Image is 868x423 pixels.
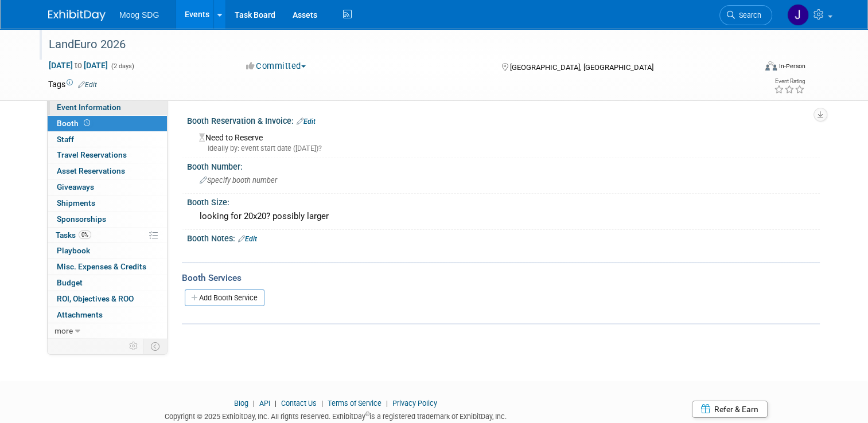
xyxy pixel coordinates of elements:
img: ExhibitDay [48,10,106,21]
div: Booth Services [182,272,820,284]
span: Giveaways [57,182,94,191]
span: | [383,399,391,408]
span: Booth not reserved yet [81,119,92,127]
span: Budget [57,278,83,287]
span: 0% [79,230,91,239]
a: Playbook [48,243,167,258]
div: Event Rating [774,79,805,84]
span: | [272,399,279,408]
button: Committed [242,60,310,72]
a: Sponsorships [48,211,167,227]
a: Misc. Expenses & Credits [48,259,167,275]
span: Search [735,11,761,19]
a: Contact Us [281,399,317,408]
span: Staff [57,135,74,144]
a: Edit [238,235,257,243]
div: looking for 20x20? possibly larger [196,207,811,225]
a: API [259,399,270,408]
div: Copyright © 2025 ExhibitDay, Inc. All rights reserved. ExhibitDay is a registered trademark of Ex... [48,409,622,422]
sup: ® [365,411,369,417]
div: LandEuro 2026 [45,34,741,55]
a: Add Booth Service [185,289,264,306]
a: Giveaways [48,179,167,195]
a: Refer & Earn [692,401,768,418]
img: Format-Inperson.png [765,61,777,70]
span: Moog SDG [119,10,159,19]
span: [GEOGRAPHIC_DATA], [GEOGRAPHIC_DATA] [510,63,653,72]
a: more [48,323,167,339]
span: Tasks [56,230,91,240]
span: more [55,326,73,335]
span: Booth [57,119,92,128]
a: Attachments [48,307,167,323]
a: Booth [48,116,167,131]
img: Jaclyn Roberts [787,4,809,26]
div: In-Person [779,62,805,70]
span: | [318,399,326,408]
span: Asset Reservations [57,166,125,175]
a: Terms of Service [328,399,382,408]
div: Booth Number: [187,158,820,173]
a: ROI, Objectives & ROO [48,291,167,307]
a: Budget [48,275,167,291]
span: to [73,61,84,70]
span: Event Information [57,103,121,112]
a: Event Information [48,100,167,115]
td: Tags [48,79,97,90]
span: | [250,399,258,408]
a: Edit [78,81,97,89]
td: Toggle Event Tabs [144,339,168,354]
span: Playbook [57,246,90,255]
span: [DATE] [DATE] [48,60,108,70]
span: Specify booth number [200,176,277,185]
div: Need to Reserve [196,129,811,154]
a: Shipments [48,195,167,211]
div: Event Format [694,60,805,77]
a: Staff [48,132,167,147]
a: Asset Reservations [48,163,167,179]
span: (2 days) [110,62,134,70]
span: ROI, Objectives & ROO [57,294,134,303]
div: Ideally by: event start date ([DATE])? [199,143,811,154]
a: Blog [234,399,248,408]
span: Attachments [57,310,103,319]
a: Tasks0% [48,228,167,243]
div: Booth Notes: [187,230,820,245]
a: Privacy Policy [392,399,437,408]
a: Search [719,5,772,25]
div: Booth Size: [187,194,820,208]
a: Edit [297,117,316,126]
td: Personalize Event Tab Strip [124,339,144,354]
a: Travel Reservations [48,147,167,163]
span: Misc. Expenses & Credits [57,262,146,271]
span: Shipments [57,198,95,207]
span: Travel Reservations [57,150,127,159]
div: Booth Reservation & Invoice: [187,112,820,127]
span: Sponsorships [57,214,106,224]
